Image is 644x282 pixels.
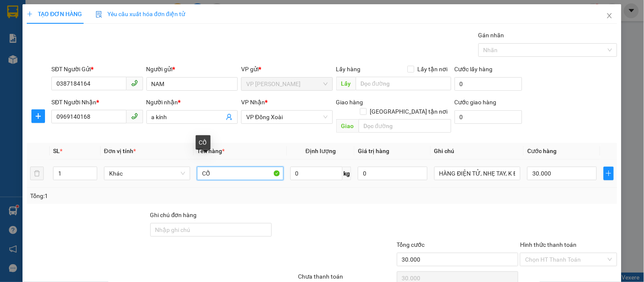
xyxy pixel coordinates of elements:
span: close [606,12,613,19]
span: Giao [336,119,359,133]
span: TẠO ĐƠN HÀNG [27,11,82,17]
input: Ghi Chú [434,167,520,180]
input: Cước lấy hàng [455,77,523,91]
span: Định lượng [306,148,336,154]
span: plus [27,11,33,17]
input: 0 [358,167,427,180]
label: Hình thức thanh toán [520,241,577,248]
span: Lấy [336,77,356,90]
span: Giá trị hàng [358,148,389,154]
span: VP Minh Hưng [246,78,327,90]
input: Dọc đường [359,119,451,133]
span: Giao hàng [336,99,363,106]
button: plus [604,167,614,180]
label: Cước giao hàng [455,99,497,106]
span: kg [343,167,351,180]
div: CỐ [196,135,211,150]
th: Ghi chú [431,143,524,159]
span: Tổng cước [397,241,425,248]
input: Cước giao hàng [455,110,523,124]
input: Dọc đường [356,77,451,90]
span: plus [32,113,45,120]
button: Close [598,4,622,28]
span: Khác [109,167,185,180]
span: Tên hàng [197,148,225,154]
div: SĐT Người Nhận [51,98,143,107]
span: phone [131,80,138,87]
div: Tổng: 1 [30,191,249,201]
span: Yêu cầu xuất hóa đơn điện tử [96,11,185,17]
span: Lấy tận nơi [414,64,451,74]
label: Cước lấy hàng [455,66,493,73]
span: Đơn vị tính [104,148,136,154]
input: VD: Bàn, Ghế [197,167,283,180]
div: Người gửi [146,64,238,74]
span: user-add [226,114,233,120]
span: phone [131,113,138,120]
div: SĐT Người Gửi [51,64,143,74]
span: SL [53,148,60,154]
input: Ghi chú đơn hàng [150,223,272,237]
img: icon [96,11,102,18]
div: VP gửi [241,64,332,74]
span: VP Nhận [241,99,265,106]
button: plus [31,109,45,123]
span: VP Đồng Xoài [246,111,327,123]
button: delete [30,167,44,180]
span: Cước hàng [527,148,557,154]
div: Người nhận [146,98,238,107]
span: Lấy hàng [336,66,361,73]
span: plus [604,170,613,177]
label: Gán nhãn [478,32,504,39]
span: [GEOGRAPHIC_DATA] tận nơi [367,107,451,116]
label: Ghi chú đơn hàng [150,212,197,218]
